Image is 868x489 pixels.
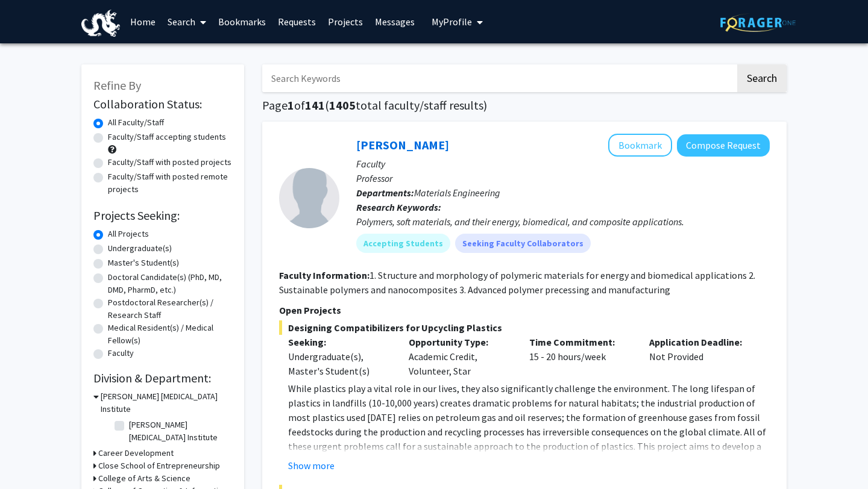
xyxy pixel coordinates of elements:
button: Search [737,64,787,92]
div: 15 - 20 hours/week [520,335,641,378]
p: Professor [356,171,770,185]
span: 1 [288,98,294,113]
label: Doctoral Candidate(s) (PhD, MD, DMD, PharmD, etc.) [108,271,232,296]
span: Designing Compatibilizers for Upcycling Plastics [279,320,770,335]
p: Time Commitment: [529,335,632,349]
mat-chip: Seeking Faculty Collaborators [455,234,591,253]
h3: Career Development [98,447,174,459]
a: Search [162,1,212,43]
input: Search Keywords [262,64,735,92]
button: Add Christopher Li to Bookmarks [608,134,672,157]
h2: Projects Seeking: [93,208,232,223]
label: All Faculty/Staff [108,116,164,129]
span: Materials Engineering [414,187,500,199]
b: Faculty Information: [279,269,370,281]
label: Medical Resident(s) / Medical Fellow(s) [108,322,232,347]
h3: College of Arts & Science [98,472,190,485]
label: Faculty/Staff accepting students [108,131,226,143]
a: [PERSON_NAME] [356,137,449,152]
h2: Collaboration Status: [93,97,232,111]
b: Research Keywords: [356,201,441,213]
h2: Division & Department: [93,371,232,385]
p: Application Deadline: [649,335,752,349]
label: Faculty/Staff with posted remote projects [108,170,232,196]
fg-read-more: 1. Structure and morphology of polymeric materials for energy and biomedical applications 2. Sust... [279,269,755,296]
label: [PERSON_NAME] [MEDICAL_DATA] Institute [129,419,229,444]
div: Academic Credit, Volunteer, Star [400,335,520,378]
a: Home [124,1,162,43]
h3: Close School of Entrepreneurship [98,459,220,472]
label: Undergraduate(s) [108,242,172,255]
button: Show more [288,458,335,473]
label: Faculty/Staff with posted projects [108,156,231,169]
mat-chip: Accepting Students [356,234,450,253]
a: Messages [369,1,421,43]
iframe: Chat [9,435,51,480]
span: My Profile [432,16,472,28]
div: Not Provided [640,335,761,378]
div: Undergraduate(s), Master's Student(s) [288,349,391,378]
label: Faculty [108,347,134,360]
b: Departments: [356,187,414,199]
img: Drexel University Logo [81,10,120,37]
button: Compose Request to Christopher Li [677,134,770,157]
h1: Page of ( total faculty/staff results) [262,98,787,113]
label: Master's Student(s) [108,257,179,269]
p: Open Projects [279,303,770,317]
span: Refine By [93,78,141,93]
p: Opportunity Type: [409,335,511,349]
p: Faculty [356,157,770,171]
a: Bookmarks [212,1,272,43]
span: 141 [305,98,325,113]
h3: [PERSON_NAME] [MEDICAL_DATA] Institute [101,390,232,416]
a: Requests [272,1,322,43]
img: ForagerOne Logo [720,13,796,32]
a: Projects [322,1,369,43]
div: Polymers, soft materials, and their energy, biomedical, and composite applications. [356,214,770,229]
p: Seeking: [288,335,391,349]
span: 1405 [329,98,356,113]
label: Postdoctoral Researcher(s) / Research Staff [108,296,232,322]
label: All Projects [108,228,149,240]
